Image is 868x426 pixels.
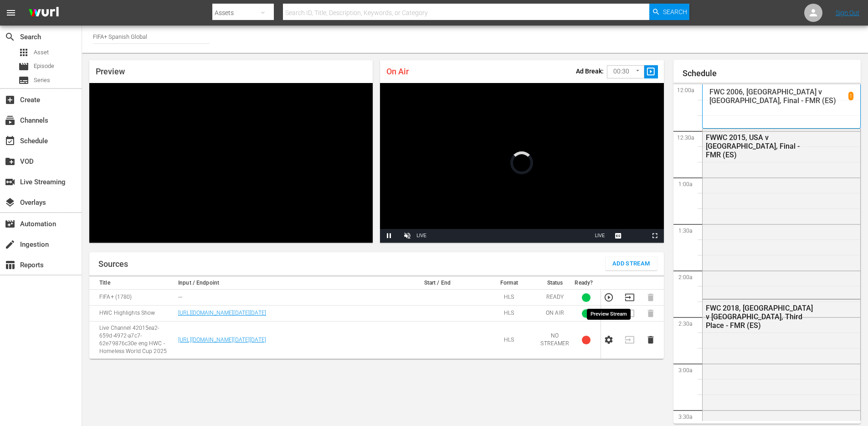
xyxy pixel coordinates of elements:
[591,229,609,243] button: Seek to live, currently behind live
[380,229,398,243] button: Pause
[22,2,66,24] img: ans4CAIJ8jUAAAAAAAAAAAAAAAAAAAAAAAAgQb4GAAAAAAAAAAAAAAAAAAAAAAAAJMjXAAAAAAAAAAAAAAAAAAAAAAAAgAT5G...
[480,290,538,306] td: HLS
[836,9,859,16] a: Sign Out
[178,337,266,343] a: [URL][DOMAIN_NAME][DATE][DATE]
[5,115,15,126] span: Channels
[398,229,416,243] button: Unmute
[34,48,49,57] span: Asset
[5,94,15,105] span: Create
[89,83,373,243] div: Video Player
[538,306,572,322] td: ON AIR
[5,239,15,250] span: Ingestion
[627,229,646,243] button: Picture-in-Picture
[480,322,538,359] td: HLS
[663,4,687,20] span: Search
[175,290,394,306] td: ---
[595,233,605,238] span: LIVE
[394,277,480,290] th: Start / End
[18,75,29,86] span: Series
[34,76,50,85] span: Series
[18,61,29,72] span: Episode
[178,310,266,316] a: [URL][DOMAIN_NAME][DATE][DATE]
[380,83,663,243] div: Video Player
[18,47,29,58] span: Asset
[89,277,175,290] th: Title
[612,259,650,269] span: Add Stream
[706,133,816,159] div: FWWC 2015, USA v [GEOGRAPHIC_DATA], Final - FMR (ES)
[5,7,16,18] span: menu
[609,229,627,243] button: Captions
[5,31,15,42] span: Search
[89,306,175,322] td: HWC Highlights Show
[646,67,656,77] span: slideshow_sharp
[572,277,601,290] th: Ready?
[5,218,15,229] span: Automation
[604,335,614,345] button: Configure
[538,290,572,306] td: READY
[646,229,664,243] button: Fullscreen
[538,322,572,359] td: NO STREAMER
[386,67,409,76] span: On Air
[34,62,54,71] span: Episode
[480,306,538,322] td: HLS
[709,88,848,105] p: FWC 2006, [GEOGRAPHIC_DATA] v [GEOGRAPHIC_DATA], Final - FMR (ES)
[5,156,15,167] span: VOD
[416,229,426,243] div: LIVE
[96,67,125,76] span: Preview
[5,260,15,270] span: Reports
[98,260,128,269] h1: Sources
[706,304,816,330] div: FWC 2018, [GEOGRAPHIC_DATA] v [GEOGRAPHIC_DATA], Third Place - FMR (ES)
[849,93,853,99] p: 1
[607,63,644,80] div: 00:30
[604,308,614,318] button: Preview Stream
[649,4,689,20] button: Search
[480,277,538,290] th: Format
[175,277,394,290] th: Input / Endpoint
[538,277,572,290] th: Status
[89,322,175,359] td: Live Channel 42015ea2-659d-4972-a7c7-62e79876c30e eng HWC - Homeless World Cup 2025
[646,335,656,345] button: Delete
[5,135,15,146] span: Schedule
[576,68,604,75] p: Ad Break:
[89,290,175,306] td: FIFA+ (1780)
[606,257,657,270] button: Add Stream
[5,177,15,187] span: Live Streaming
[5,197,15,208] span: Overlays
[625,292,635,302] button: Transition
[683,69,861,78] h1: Schedule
